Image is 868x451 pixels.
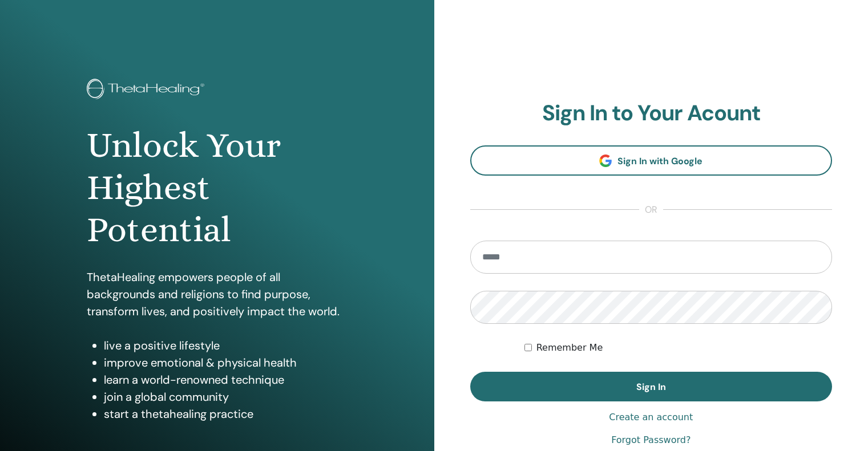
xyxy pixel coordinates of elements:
span: Sign In [636,381,666,393]
a: Create an account [609,411,693,424]
a: Sign In with Google [470,145,833,176]
span: Sign In with Google [617,155,703,167]
li: learn a world-renowned technique [104,371,348,388]
a: Forgot Password? [611,433,691,447]
li: live a positive lifestyle [104,337,348,354]
span: or [639,203,663,217]
div: Keep me authenticated indefinitely or until I manually logout [524,341,832,355]
li: improve emotional & physical health [104,354,348,371]
button: Sign In [470,372,833,401]
h1: Unlock Your Highest Potential [87,124,348,251]
p: ThetaHealing empowers people of all backgrounds and religions to find purpose, transform lives, a... [87,269,348,320]
label: Remember Me [536,341,603,355]
h2: Sign In to Your Acount [470,100,833,127]
li: join a global community [104,388,348,405]
li: start a thetahealing practice [104,405,348,422]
